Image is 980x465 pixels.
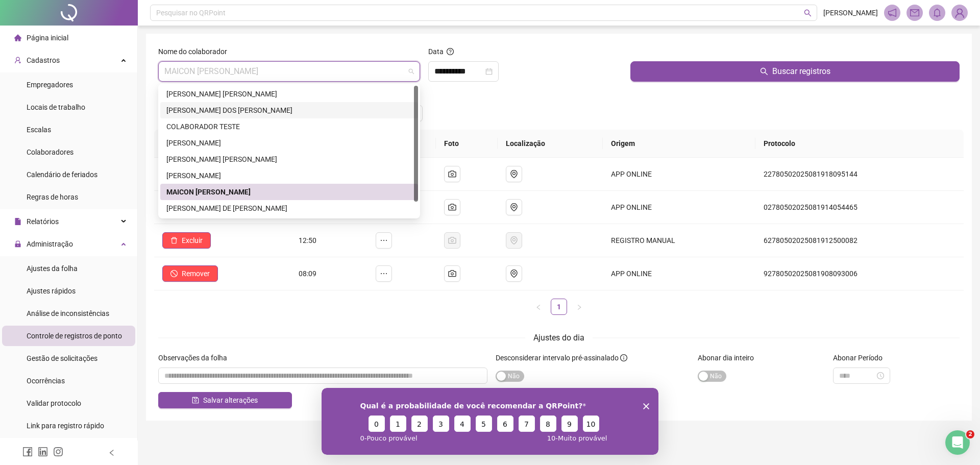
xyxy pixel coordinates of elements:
[27,240,73,248] span: Administração
[27,332,122,340] span: Controle de registros de ponto
[603,191,755,224] td: APP ONLINE
[380,270,388,278] span: ellipsis
[27,422,104,430] span: Link para registro rápido
[27,264,78,273] span: Ajustes da folha
[27,193,78,201] span: Regras de horas
[166,137,412,149] div: [PERSON_NAME]
[22,447,33,457] span: facebook
[966,430,974,438] span: 2
[160,167,418,184] div: JESSICA RODRIGUES DA SILVA COSTA
[755,191,964,224] td: 02780502025081914054465
[162,265,218,282] button: Remover
[698,352,761,363] label: Abonar dia inteiro
[530,299,547,315] li: Página anterior
[27,287,76,295] span: Ajustes rápidos
[571,299,587,315] li: Próxima página
[38,447,48,457] span: linkedin
[804,9,812,17] span: search
[833,352,889,363] label: Abonar Período
[182,268,210,279] span: Remover
[203,395,258,406] span: Salvar alterações
[533,333,584,342] span: Ajustes do dia
[158,352,234,363] label: Observações da folha
[53,447,63,457] span: instagram
[160,200,418,216] div: MATHEUS RODRIGUES VIEIRA DE JESUS
[510,203,518,211] span: environment
[322,388,658,455] iframe: Pesquisa da QRPoint
[166,154,412,165] div: [PERSON_NAME] [PERSON_NAME]
[160,135,418,151] div: ELISABETE ALVES TEIXEIRA
[755,257,964,290] td: 92780502025081908093006
[448,203,456,211] span: camera
[510,270,518,278] span: environment
[166,88,412,100] div: [PERSON_NAME] [PERSON_NAME]
[166,105,412,116] div: [PERSON_NAME] DOS [PERSON_NAME]
[755,130,964,158] th: Protocolo
[498,130,603,158] th: Localização
[138,429,980,465] footer: QRPoint © 2025 - 2.90.5 -
[14,57,21,64] span: user-add
[170,270,178,277] span: stop
[576,304,582,310] span: right
[14,240,21,248] span: lock
[27,377,65,385] span: Ocorrências
[27,399,81,407] span: Validar protocolo
[933,8,942,17] span: bell
[164,62,414,81] span: MAICON DE QUEIROZ COSTA
[160,184,418,200] div: MAICON DE QUEIROZ COSTA
[380,236,388,244] span: ellipsis
[182,235,203,246] span: Excluir
[823,7,878,18] span: [PERSON_NAME]
[496,354,619,362] span: Desconsiderar intervalo pré-assinalado
[447,48,454,55] span: question-circle
[27,148,73,156] span: Colaboradores
[162,232,211,249] button: Excluir
[160,102,418,118] div: CAROLINE MONTEIRO DOS SANTOS
[945,430,970,455] iframe: Intercom live chat
[166,203,412,214] div: [PERSON_NAME] DE [PERSON_NAME]
[551,299,567,314] a: 1
[27,170,97,179] span: Calendário de feriados
[166,186,412,198] div: MAICON [PERSON_NAME]
[620,354,627,361] span: info-circle
[27,56,60,64] span: Cadastros
[27,126,51,134] span: Escalas
[160,151,418,167] div: IRMA RIBEIRO DE FRANÇA
[108,449,115,456] span: left
[910,8,919,17] span: mail
[27,81,73,89] span: Empregadores
[27,103,85,111] span: Locais de trabalho
[551,299,567,315] li: 1
[888,8,897,17] span: notification
[192,397,199,404] span: save
[14,34,21,41] span: home
[299,270,316,278] span: 08:09
[755,224,964,257] td: 62780502025081912500082
[448,270,456,278] span: camera
[436,130,498,158] th: Foto
[27,34,68,42] span: Página inicial
[166,121,412,132] div: COLABORADOR TESTE
[158,392,292,408] button: Salvar alterações
[952,5,967,20] img: 89628
[772,65,830,78] span: Buscar registros
[166,170,412,181] div: [PERSON_NAME]
[510,170,518,178] span: environment
[448,170,456,178] span: camera
[603,158,755,191] td: APP ONLINE
[603,257,755,290] td: APP ONLINE
[760,67,768,76] span: search
[535,304,542,310] span: left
